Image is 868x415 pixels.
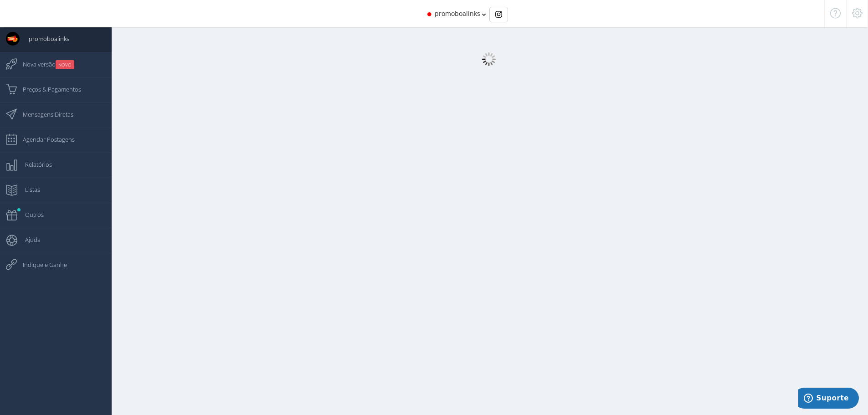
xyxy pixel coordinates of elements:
[14,78,81,101] span: Preços & Pagamentos
[798,388,859,410] iframe: Abre um widget para que você possa encontrar mais informações
[14,128,75,151] span: Agendar Postagens
[16,153,52,176] span: Relatórios
[16,228,41,251] span: Ajuda
[14,103,73,126] span: Mensagens Diretas
[16,203,44,226] span: Outros
[20,27,69,50] span: promoboalinks
[489,7,508,22] div: Basic example
[16,178,40,201] span: Listas
[56,60,74,69] small: NOVO
[14,53,74,76] span: Nova versão
[14,253,67,276] span: Indique e Ganhe
[435,9,480,18] span: promoboalinks
[495,11,502,18] img: Instagram_simple_icon.svg
[482,52,496,66] img: loader.gif
[6,32,20,46] img: User Image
